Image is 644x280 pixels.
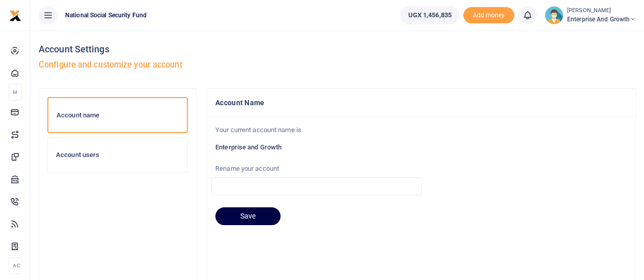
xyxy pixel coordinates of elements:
[567,7,636,15] small: [PERSON_NAME]
[9,10,21,22] img: logo-small
[396,6,463,24] li: Wallet ballance
[47,137,188,173] a: Account users
[215,125,627,136] p: Your current account name is
[8,257,22,274] li: Ac
[9,11,21,19] a: logo-small logo-large logo-large
[545,6,563,24] img: profile-user
[408,10,451,20] span: UGX 1,456,835
[47,97,188,134] a: Account name
[400,6,459,24] a: UGX 1,456,835
[56,151,179,159] h6: Account users
[8,84,22,101] li: M
[215,143,627,151] h6: Enterprise and Growth
[215,97,627,108] h4: Account Name
[567,15,636,24] span: Enterprise and Growth
[463,7,514,24] li: Toup your wallet
[215,207,281,226] button: Save
[57,111,179,119] h6: Account name
[463,7,514,24] span: Add money
[61,11,151,20] span: National Social Security Fund
[211,164,422,174] label: Rename your account
[39,60,636,70] h5: Configure and customize your account
[463,11,514,18] a: Add money
[39,44,636,55] h4: Account Settings
[545,6,636,24] a: profile-user [PERSON_NAME] Enterprise and Growth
